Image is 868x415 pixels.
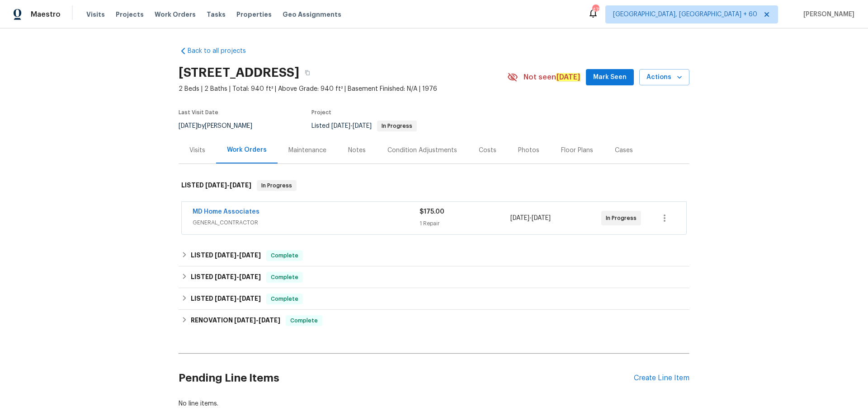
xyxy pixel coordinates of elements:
span: Maestro [31,10,61,19]
div: Work Orders [227,145,267,154]
span: $175.00 [420,209,444,215]
span: In Progress [606,214,640,223]
span: - [215,295,261,302]
em: [DATE] [556,73,580,81]
span: [DATE] [205,182,227,188]
span: - [234,317,280,323]
span: [DATE] [215,274,236,280]
span: Properties [236,10,272,19]
span: [DATE] [510,215,529,221]
span: - [215,274,261,280]
div: Photos [518,146,539,155]
a: MD Home Associates [193,209,259,215]
button: Actions [639,69,689,86]
span: [DATE] [331,123,350,129]
span: [GEOGRAPHIC_DATA], [GEOGRAPHIC_DATA] + 60 [613,10,757,19]
div: Cases [615,146,633,155]
span: [DATE] [179,123,198,129]
div: Condition Adjustments [387,146,457,155]
div: Floor Plans [561,146,593,155]
span: Mark Seen [593,72,627,83]
span: [PERSON_NAME] [800,10,854,19]
a: Back to all projects [179,47,265,56]
span: Not seen [524,73,580,82]
div: RENOVATION [DATE]-[DATE]Complete [179,310,689,331]
span: Last Visit Date [179,110,218,115]
button: Copy Address [299,65,316,81]
h6: LISTED [191,272,261,283]
h6: LISTED [191,294,261,304]
span: Visits [86,10,105,19]
span: [DATE] [532,215,551,221]
div: 1 Repair [420,219,510,228]
span: - [205,182,251,188]
div: LISTED [DATE]-[DATE]Complete [179,245,689,266]
span: [DATE] [230,182,251,188]
h6: LISTED [181,180,251,191]
h6: RENOVATION [191,315,280,326]
span: [DATE] [239,295,261,302]
h6: LISTED [191,250,261,261]
div: Notes [348,146,366,155]
span: In Progress [258,181,296,190]
span: [DATE] [239,252,261,258]
span: [DATE] [234,317,256,323]
span: Complete [267,273,302,282]
div: LISTED [DATE]-[DATE]Complete [179,266,689,288]
div: 473 [592,5,599,14]
h2: [STREET_ADDRESS] [179,68,299,77]
span: GENERAL_CONTRACTOR [193,218,420,227]
span: In Progress [378,123,416,129]
div: Costs [479,146,496,155]
span: [DATE] [215,295,236,302]
span: [DATE] [259,317,280,323]
span: [DATE] [215,252,236,258]
span: - [331,123,372,129]
span: Work Orders [155,10,196,19]
div: Create Line Item [634,374,689,382]
span: Project [311,110,331,115]
span: Actions [646,72,682,83]
div: No line items. [179,399,689,408]
span: - [510,214,551,223]
span: Complete [267,294,302,303]
span: [DATE] [239,274,261,280]
span: 2 Beds | 2 Baths | Total: 940 ft² | Above Grade: 940 ft² | Basement Finished: N/A | 1976 [179,84,507,93]
div: Visits [189,146,205,155]
span: Tasks [207,11,226,18]
span: Geo Assignments [283,10,341,19]
span: - [215,252,261,258]
div: LISTED [DATE]-[DATE]Complete [179,288,689,310]
span: [DATE] [353,123,372,129]
span: Listed [311,123,417,129]
button: Mark Seen [586,69,634,86]
span: Complete [267,251,302,260]
span: Projects [116,10,144,19]
div: by [PERSON_NAME] [179,121,263,131]
h2: Pending Line Items [179,357,634,399]
div: LISTED [DATE]-[DATE]In Progress [179,171,689,200]
div: Maintenance [288,146,326,155]
span: Complete [287,316,321,325]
